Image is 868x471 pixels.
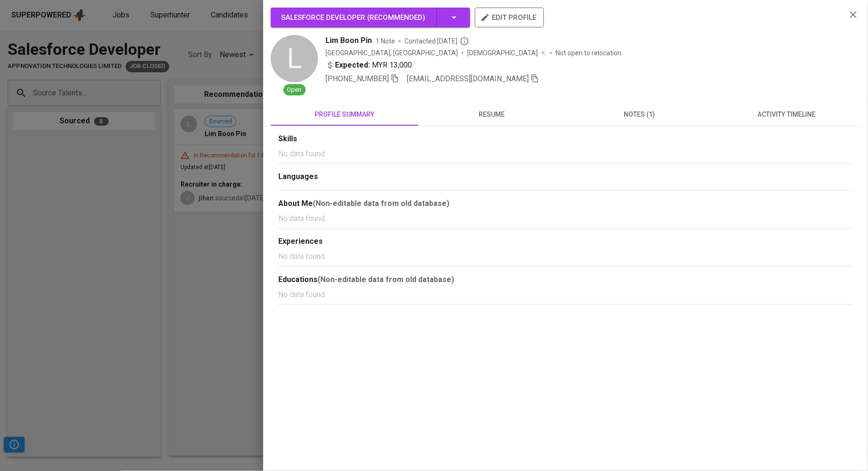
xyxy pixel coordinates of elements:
[271,8,470,27] button: Salesforce Developer (Recommended)
[467,48,539,58] span: [DEMOGRAPHIC_DATA]
[326,48,458,58] div: [GEOGRAPHIC_DATA], [GEOGRAPHIC_DATA]
[326,60,412,71] div: MYR 13,000
[278,289,853,300] p: No data found.
[571,109,707,120] span: notes (1)
[276,109,413,120] span: profile summary
[278,134,853,145] div: Skills
[278,198,853,209] div: About Me
[719,109,855,120] span: activity timeline
[424,109,560,120] span: resume
[326,74,389,83] span: [PHONE_NUMBER]
[278,274,853,285] div: Educations
[376,36,395,46] span: 1 Note
[284,86,306,94] span: Open
[556,48,621,58] p: Not open to relocation
[407,74,529,83] span: [EMAIL_ADDRESS][DOMAIN_NAME]
[318,275,454,284] b: (Non-editable data from old database)
[278,213,853,224] p: No data found.
[271,35,318,82] div: L
[404,36,469,46] span: Contacted [DATE]
[326,35,372,46] span: Lim Boon Pin
[278,148,853,160] p: No data found.
[278,236,853,247] div: Experiences
[281,13,425,22] span: Salesforce Developer ( Recommended )
[335,60,370,71] b: Expected:
[278,171,853,182] div: Languages
[475,13,544,21] a: edit profile
[475,8,544,27] button: edit profile
[278,251,853,262] p: No data found.
[482,11,536,24] span: edit profile
[460,36,469,46] svg: By Malaysia recruiter
[313,199,449,208] b: (Non-editable data from old database)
